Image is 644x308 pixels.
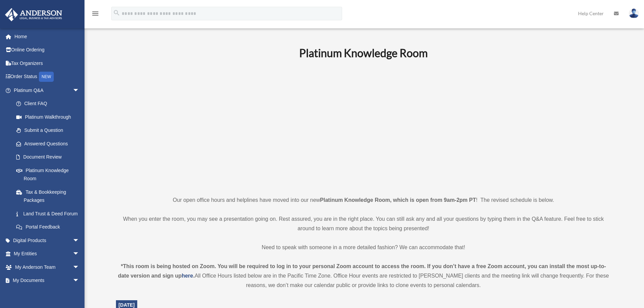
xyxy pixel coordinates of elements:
[116,262,611,290] div: All Office Hours listed below are in the Pacific Time Zone. Office Hour events are restricted to ...
[116,243,611,252] p: Need to speak with someone in a more detailed fashion? We can accommodate that!
[5,56,90,70] a: Tax Organizers
[9,185,90,207] a: Tax & Bookkeeping Packages
[5,234,90,247] a: Digital Productsarrow_drop_down
[629,8,639,18] img: User Pic
[73,247,86,261] span: arrow_drop_down
[5,43,90,57] a: Online Ordering
[5,260,90,274] a: My Anderson Teamarrow_drop_down
[5,274,90,287] a: My Documentsarrow_drop_down
[73,234,86,247] span: arrow_drop_down
[9,164,86,185] a: Platinum Knowledge Room
[9,97,90,111] a: Client FAQ
[3,8,64,21] img: Anderson Advisors Platinum Portal
[262,69,465,183] iframe: 231110_Toby_KnowledgeRoom
[113,9,120,17] i: search
[9,220,90,234] a: Portal Feedback
[73,260,86,274] span: arrow_drop_down
[320,197,476,203] strong: Platinum Knowledge Room, which is open from 9am-2pm PT
[118,263,606,279] strong: *This room is being hosted on Zoom. You will be required to log in to your personal Zoom account ...
[9,207,90,220] a: Land Trust & Deed Forum
[91,12,99,18] a: menu
[9,137,90,150] a: Answered Questions
[119,302,135,308] span: [DATE]
[116,214,611,233] p: When you enter the room, you may see a presentation going on. Rest assured, you are in the right ...
[5,70,90,84] a: Order StatusNEW
[5,247,90,261] a: My Entitiesarrow_drop_down
[73,84,86,97] span: arrow_drop_down
[9,150,90,164] a: Document Review
[9,110,90,124] a: Platinum Walkthrough
[39,72,54,82] div: NEW
[299,46,428,60] b: Platinum Knowledge Room
[193,273,194,279] strong: .
[182,273,193,279] a: here
[91,9,99,18] i: menu
[5,84,90,97] a: Platinum Q&Aarrow_drop_down
[73,274,86,288] span: arrow_drop_down
[5,30,90,43] a: Home
[116,195,611,205] p: Our open office hours and helplines have moved into our new ! The revised schedule is below.
[9,124,90,137] a: Submit a Question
